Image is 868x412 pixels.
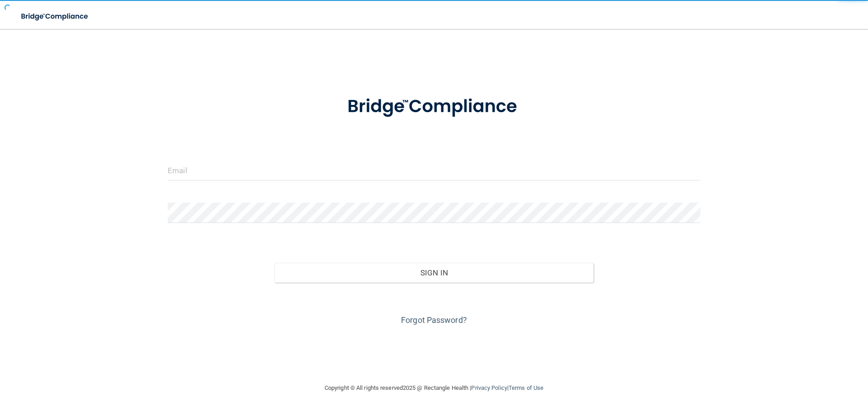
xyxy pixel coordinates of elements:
input: Email [168,160,700,180]
a: Forgot Password? [401,315,467,325]
a: Privacy Policy [471,384,507,391]
button: Sign In [274,263,594,283]
img: bridge_compliance_login_screen.278c3ca4.svg [329,83,539,130]
img: bridge_compliance_login_screen.278c3ca4.svg [14,7,97,26]
div: Copyright © All rights reserved 2025 @ Rectangle Health | | [269,374,599,403]
a: Terms of Use [509,384,543,391]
